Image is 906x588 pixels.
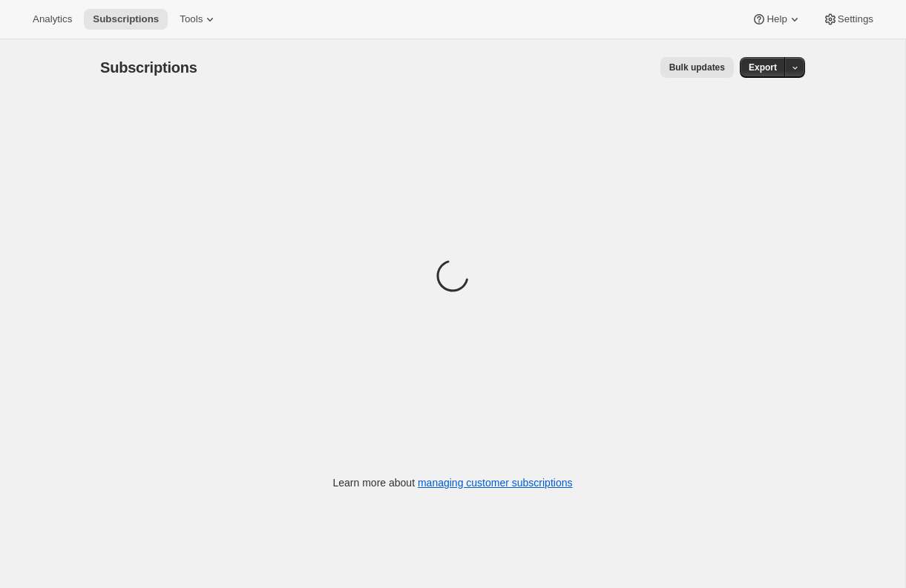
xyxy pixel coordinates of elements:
[333,475,573,490] p: Learn more about
[749,62,777,73] span: Export
[743,9,810,30] button: Help
[418,477,573,489] a: managing customer subscriptions
[669,62,725,73] span: Bulk updates
[33,13,72,25] span: Analytics
[171,9,226,30] button: Tools
[24,9,81,30] button: Analytics
[84,9,168,30] button: Subscriptions
[93,13,159,25] span: Subscriptions
[838,13,873,25] span: Settings
[100,59,197,76] span: Subscriptions
[740,57,786,78] button: Export
[767,13,787,25] span: Help
[660,57,734,78] button: Bulk updates
[180,13,203,25] span: Tools
[814,9,882,30] button: Settings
